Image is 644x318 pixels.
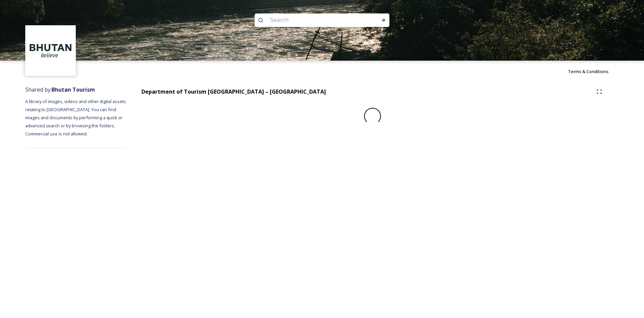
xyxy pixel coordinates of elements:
input: Search [267,13,359,28]
span: Terms & Conditions [568,68,609,74]
span: A library of images, videos and other digital assets relating to [GEOGRAPHIC_DATA]. You can find ... [25,98,127,137]
strong: Bhutan Tourism [52,86,95,93]
a: Terms & Conditions [568,67,619,75]
img: BT_Logo_BB_Lockup_CMYK_High%2520Res.jpg [26,26,75,75]
span: Shared by: [25,86,95,93]
strong: Department of Tourism [GEOGRAPHIC_DATA] – [GEOGRAPHIC_DATA] [141,88,326,95]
